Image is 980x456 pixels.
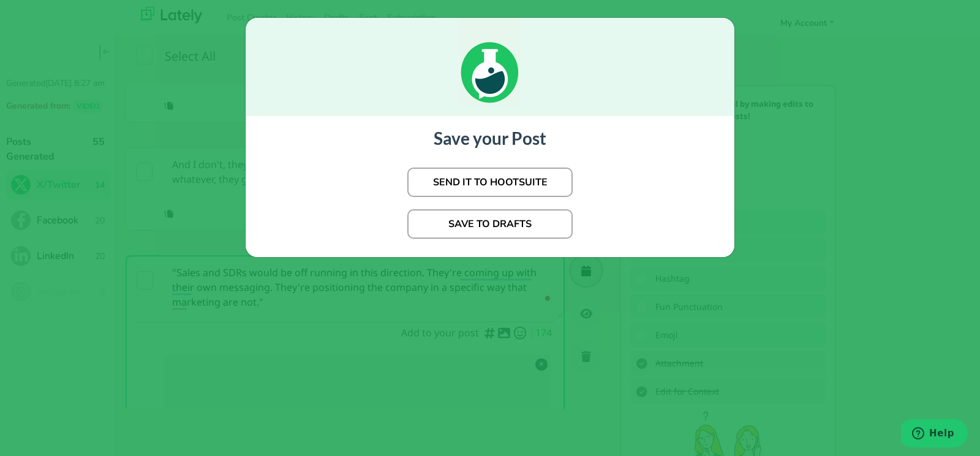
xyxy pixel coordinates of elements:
[407,168,573,197] button: SEND IT TO HOOTSUITE
[258,128,722,149] h3: Save your Post
[459,18,521,106] img: loading_green.c7b22621.gif
[901,419,968,450] iframe: Opens a widget where you can find more information
[407,209,573,239] button: SAVE TO DRAFTS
